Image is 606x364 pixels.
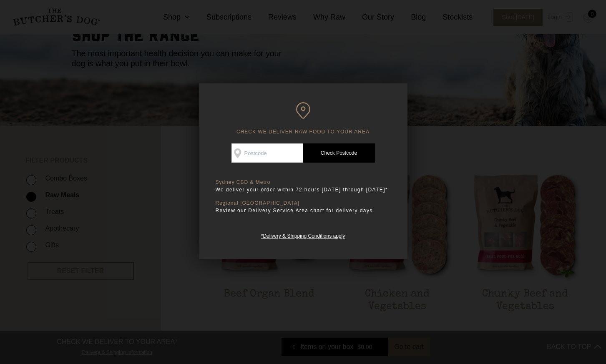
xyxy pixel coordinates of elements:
[303,143,375,163] a: Check Postcode
[216,179,391,186] p: Sydney CBD & Metro
[216,200,391,206] p: Regional [GEOGRAPHIC_DATA]
[261,231,345,239] a: *Delivery & Shipping Conditions apply
[231,143,303,163] input: Postcode
[216,186,391,194] p: We deliver your order within 72 hours [DATE] through [DATE]*
[216,102,391,135] h6: CHECK WE DELIVER RAW FOOD TO YOUR AREA
[216,206,391,215] p: Review our Delivery Service Area chart for delivery days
